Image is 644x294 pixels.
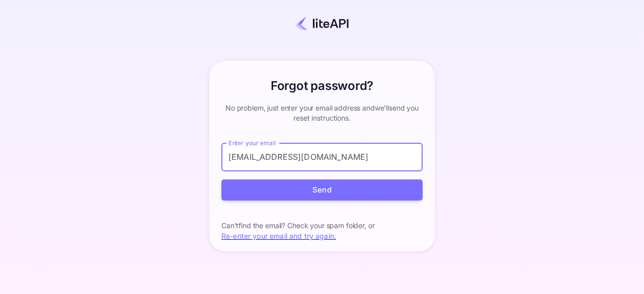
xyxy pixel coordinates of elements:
[228,139,276,147] label: Enter your email
[221,221,423,231] p: Can't find the email? Check your spam folder, or
[221,232,336,240] a: Re-enter your email and try again.
[221,103,423,123] p: No problem, just enter your email address and we'll send you reset instructions.
[295,16,349,31] img: liteapi
[221,179,423,201] button: Send
[271,77,373,95] h6: Forgot password?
